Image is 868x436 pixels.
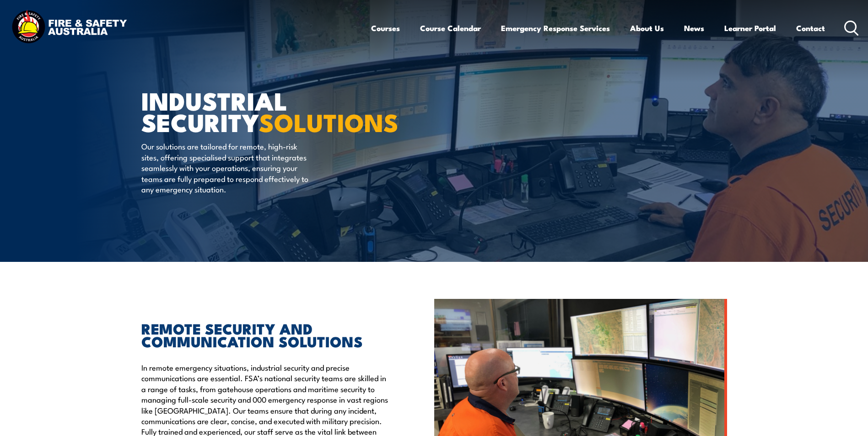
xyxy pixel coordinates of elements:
[141,141,308,194] p: Our solutions are tailored for remote, high-risk sites, offering specialised support that integra...
[684,16,704,40] a: News
[796,16,825,40] a: Contact
[259,102,399,140] strong: SOLUTIONS
[141,90,367,132] h1: INDUSTRIAL SECURITY
[630,16,664,40] a: About Us
[371,16,400,40] a: Courses
[420,16,481,40] a: Course Calendar
[724,16,776,40] a: Learner Portal
[141,322,392,347] h2: REMOTE SECURITY AND COMMUNICATION SOLUTIONS
[501,16,610,40] a: Emergency Response Services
